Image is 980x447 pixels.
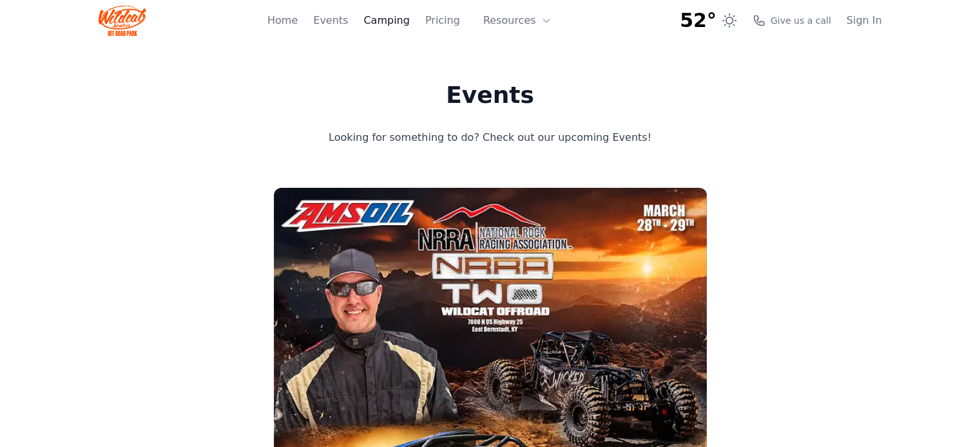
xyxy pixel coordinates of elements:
[313,13,348,28] a: Events
[476,8,559,33] button: Resources
[680,9,716,32] span: 52°
[267,13,298,28] a: Home
[771,14,831,27] span: Give us a call
[277,129,704,147] p: Looking for something to do? Check out our upcoming Events!
[847,13,882,28] a: Sign In
[425,13,460,28] a: Pricing
[99,5,147,36] img: Wildcat Logo
[277,82,704,108] h1: Events
[753,14,831,27] a: Give us a call
[363,13,409,28] a: Camping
